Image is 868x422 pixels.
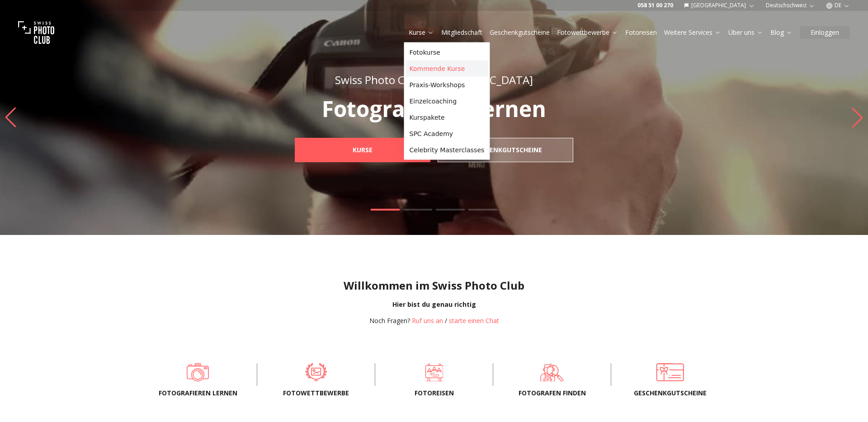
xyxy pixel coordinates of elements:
a: 058 51 00 270 [637,2,673,9]
button: Fotoreisen [622,26,660,39]
a: Geschenkgutscheine [490,28,550,37]
button: Blog [767,26,796,39]
button: Geschenkgutscheine [486,26,553,39]
a: Ruf uns an [412,316,443,325]
a: Geschenkgutscheine [438,138,573,162]
a: Praxis-Workshops [406,77,488,93]
a: Fotokurse [406,44,488,61]
button: Einloggen [800,26,850,39]
h1: Willkommen im Swiss Photo Club [7,278,861,293]
a: Celebrity Masterclasses [406,142,488,158]
img: Swiss photo club [18,14,54,51]
a: Fotografieren lernen [154,363,242,381]
a: Kurspakete [406,109,488,126]
span: Fotowettbewerbe [272,389,360,398]
button: Kurse [405,26,438,39]
span: Fotografieren lernen [154,389,242,398]
a: Fotowettbewerbe [272,363,360,381]
div: Hier bist du genau richtig [7,300,861,309]
button: starte einen Chat [449,316,499,325]
a: Kurse [409,28,434,37]
span: Noch Fragen? [369,316,410,325]
a: Einzelcoaching [406,93,488,109]
div: / [369,316,499,325]
a: SPC Academy [406,126,488,142]
button: Über uns [725,26,767,39]
a: Fotowettbewerbe [557,28,618,37]
a: Über uns [728,28,763,37]
a: Kurse [295,138,430,162]
a: Geschenkgutscheine [626,363,714,381]
a: Mitgliedschaft [441,28,482,37]
a: Fotografen finden [508,363,596,381]
b: Geschenkgutscheine [469,145,542,155]
b: Kurse [353,145,373,155]
a: Weitere Services [664,28,721,37]
a: Fotoreisen [390,363,478,381]
button: Mitgliedschaft [438,26,486,39]
a: Kommende Kurse [406,61,488,77]
span: Geschenkgutscheine [626,389,714,398]
button: Fotowettbewerbe [553,26,622,39]
a: Blog [770,28,793,37]
p: Fotografieren lernen [275,98,593,120]
button: Weitere Services [660,26,725,39]
a: Fotoreisen [625,28,657,37]
span: Swiss Photo Club: [GEOGRAPHIC_DATA] [335,72,533,87]
span: Fotoreisen [390,389,478,398]
span: Fotografen finden [508,389,596,398]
